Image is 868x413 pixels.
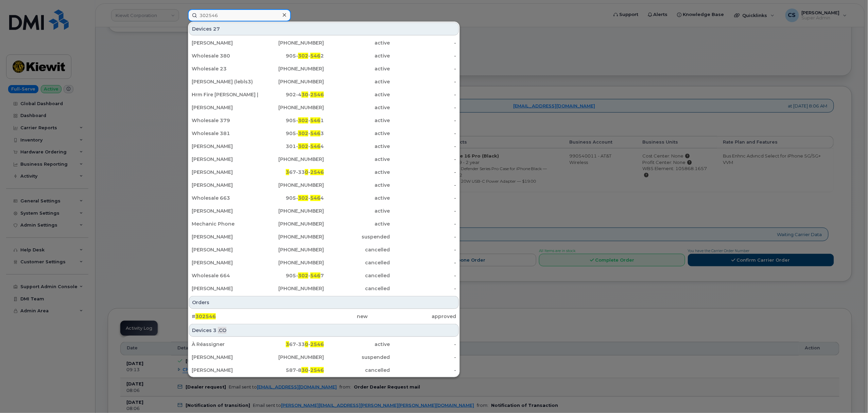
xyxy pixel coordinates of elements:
[390,208,456,214] div: -
[189,101,459,114] a: [PERSON_NAME][PHONE_NUMBER]active-
[189,257,459,269] a: [PERSON_NAME][PHONE_NUMBER]cancelled-
[189,22,459,35] div: Devices
[258,208,324,214] div: [PHONE_NUMBER]
[189,231,459,243] a: [PERSON_NAME][PHONE_NUMBER]suspended-
[258,117,324,124] div: 905- - 1
[192,367,258,374] div: [PERSON_NAME]
[286,341,289,347] span: 3
[286,169,289,175] span: 3
[192,117,258,124] div: Wholesale 379
[258,195,324,201] div: 905- - 4
[189,88,459,101] a: Hrm Fire [PERSON_NAME] [PERSON_NAME]902-430-2546active-
[189,192,459,204] a: Wholesale 663905-302-5464active-
[390,91,456,98] div: -
[324,65,390,72] div: active
[390,233,456,240] div: -
[192,272,258,279] div: Wholesale 664
[310,272,320,279] span: 546
[324,91,390,98] div: active
[258,130,324,137] div: 905- - 3
[324,285,390,292] div: cancelled
[189,166,459,178] a: [PERSON_NAME]367-330-2546active-
[298,143,308,149] span: 302
[189,218,459,230] a: Mechanic Phone[PHONE_NUMBER]active-
[390,246,456,253] div: -
[189,114,459,127] a: Wholesale 379905-302-5461active-
[258,182,324,188] div: [PHONE_NUMBER]
[258,156,324,163] div: [PHONE_NUMBER]
[189,140,459,152] a: [PERSON_NAME]301-302-5464active-
[192,246,258,253] div: [PERSON_NAME]
[324,117,390,124] div: active
[192,233,258,240] div: [PERSON_NAME]
[390,39,456,46] div: -
[310,143,320,149] span: 546
[390,78,456,85] div: -
[258,104,324,111] div: [PHONE_NUMBER]
[298,272,308,279] span: 302
[324,367,390,374] div: cancelled
[390,341,456,348] div: -
[213,26,220,32] span: 27
[189,324,459,337] div: Devices
[189,50,459,62] a: Wholesale 380905-302-5462active-
[258,341,324,348] div: 67-33 -
[192,220,258,227] div: Mechanic Phone
[324,233,390,240] div: suspended
[324,341,390,348] div: active
[301,367,308,373] span: 30
[390,169,456,176] div: -
[390,143,456,150] div: -
[192,259,258,266] div: [PERSON_NAME]
[189,338,459,350] a: À Réassigner367-330-2546active-
[192,39,258,46] div: [PERSON_NAME]
[390,195,456,201] div: -
[192,143,258,150] div: [PERSON_NAME]
[310,195,320,201] span: 546
[324,246,390,253] div: cancelled
[189,153,459,165] a: [PERSON_NAME][PHONE_NUMBER]active-
[390,182,456,188] div: -
[258,78,324,85] div: [PHONE_NUMBER]
[298,130,308,136] span: 302
[192,65,258,72] div: Wholesale 23
[258,246,324,253] div: [PHONE_NUMBER]
[213,327,216,334] span: 3
[192,341,258,348] div: À Réassigner
[258,91,324,98] div: 902-4 -
[324,143,390,150] div: active
[390,52,456,59] div: -
[390,272,456,279] div: -
[390,156,456,163] div: -
[324,78,390,85] div: active
[188,9,291,21] input: Find something...
[258,65,324,72] div: [PHONE_NUMBER]
[189,179,459,191] a: [PERSON_NAME][PHONE_NUMBER]active-
[192,130,258,137] div: Wholesale 381
[192,182,258,188] div: [PERSON_NAME]
[390,130,456,137] div: -
[189,310,459,323] a: #302546newapproved
[258,272,324,279] div: 905- - 7
[324,272,390,279] div: cancelled
[310,92,324,98] span: 2546
[390,117,456,124] div: -
[258,259,324,266] div: [PHONE_NUMBER]
[189,63,459,75] a: Wholesale 23[PHONE_NUMBER]active-
[324,259,390,266] div: cancelled
[189,127,459,139] a: Wholesale 381905-302-5463active-
[324,354,390,361] div: suspended
[310,117,320,123] span: 546
[192,91,258,98] div: Hrm Fire [PERSON_NAME] [PERSON_NAME]
[324,39,390,46] div: active
[324,156,390,163] div: active
[258,220,324,227] div: [PHONE_NUMBER]
[298,117,308,123] span: 302
[390,104,456,111] div: -
[324,130,390,137] div: active
[390,65,456,72] div: -
[192,78,258,85] div: [PERSON_NAME] (lebls3)
[258,233,324,240] div: [PHONE_NUMBER]
[324,182,390,188] div: active
[189,205,459,217] a: [PERSON_NAME][PHONE_NUMBER]active-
